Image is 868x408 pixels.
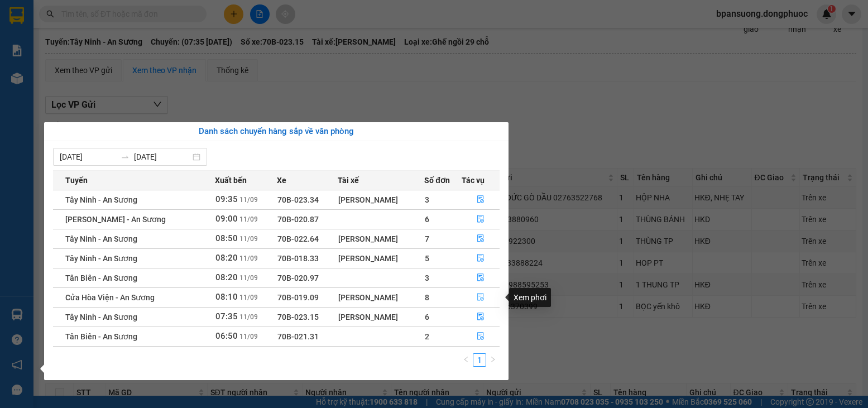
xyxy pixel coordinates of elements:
button: file-done [462,269,500,287]
div: [PERSON_NAME] [338,252,424,265]
span: 5 [425,254,429,263]
span: 08:50 [215,233,238,243]
span: 70B-018.33 [277,254,319,263]
li: 1 [473,353,486,367]
span: right [490,356,496,363]
span: Tài xế [338,174,359,186]
span: 09:00 [215,214,238,224]
span: file-done [477,332,485,341]
span: 11/09 [239,313,258,321]
span: 11/09 [239,235,258,243]
span: 07:35 [215,311,238,321]
span: Tác vụ [462,174,485,186]
span: 6 [425,215,429,224]
span: file-done [477,195,485,204]
span: Tây Ninh - An Sương [65,254,137,263]
span: 09:35 [215,194,238,204]
span: 70B-020.87 [277,215,319,224]
span: 11/09 [239,215,258,223]
span: 70B-023.15 [277,313,319,321]
span: 11/09 [239,255,258,262]
div: [PERSON_NAME] [338,194,424,206]
span: file-done [477,215,485,224]
span: 08:20 [215,253,238,263]
span: 11/09 [239,294,258,301]
input: Đến ngày [134,151,190,163]
button: file-done [462,249,500,267]
span: 3 [425,273,429,282]
span: left [463,356,469,363]
span: 08:20 [215,272,238,282]
div: [PERSON_NAME] [338,291,424,304]
span: Tây Ninh - An Sương [65,234,137,243]
span: file-done [477,254,485,263]
span: [PERSON_NAME] - An Sương [65,215,166,224]
button: file-done [462,289,500,306]
button: file-done [462,328,500,345]
span: 70B-021.31 [277,332,319,341]
input: Từ ngày [60,151,116,163]
span: to [121,152,130,161]
span: Số đơn [424,174,450,186]
span: 6 [425,313,429,321]
span: Xuất bến [215,174,247,186]
span: Tây Ninh - An Sương [65,195,137,204]
span: 11/09 [239,333,258,340]
button: file-done [462,308,500,326]
span: file-done [477,293,485,302]
span: 11/09 [239,274,258,282]
span: swap-right [121,152,130,161]
button: right [486,353,500,367]
span: file-done [477,313,485,321]
span: Tuyến [65,174,88,186]
span: Xe [277,174,286,186]
button: file-done [462,191,500,209]
span: 3 [425,195,429,204]
span: file-done [477,234,485,243]
div: Xem phơi [509,288,551,307]
span: 70B-020.97 [277,273,319,282]
a: 1 [473,354,486,366]
li: Previous Page [459,353,473,367]
span: 11/09 [239,196,258,204]
div: [PERSON_NAME] [338,233,424,245]
span: 06:50 [215,331,238,341]
span: file-done [477,273,485,282]
div: [PERSON_NAME] [338,311,424,323]
span: Cửa Hòa Viện - An Sương [65,293,155,302]
span: Tây Ninh - An Sương [65,313,137,321]
button: file-done [462,230,500,248]
span: 2 [425,332,429,341]
span: Tân Biên - An Sương [65,273,137,282]
span: 7 [425,234,429,243]
span: 8 [425,293,429,302]
span: Tân Biên - An Sương [65,332,137,341]
div: Danh sách chuyến hàng sắp về văn phòng [53,125,500,138]
span: 70B-022.64 [277,234,319,243]
button: file-done [462,210,500,228]
span: 70B-023.34 [277,195,319,204]
span: 08:10 [215,292,238,302]
span: 70B-019.09 [277,293,319,302]
button: left [459,353,473,367]
li: Next Page [486,353,500,367]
